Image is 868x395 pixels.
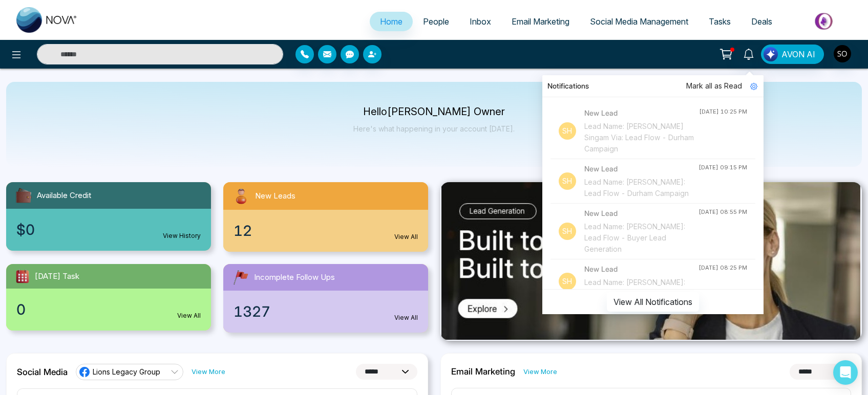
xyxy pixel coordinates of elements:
button: View All Notifications [607,292,699,312]
h4: New Lead [584,264,698,275]
img: newLeads.svg [231,186,251,206]
p: Sh [559,273,576,290]
span: Email Marketing [512,16,569,27]
span: 0 [16,299,26,320]
img: Lead Flow [764,47,778,61]
a: View All Notifications [607,297,699,305]
span: People [423,16,449,27]
span: Mark all as Read [686,80,742,92]
a: View All [394,232,418,242]
div: [DATE] 08:55 PM [698,208,747,216]
p: Sh [559,172,576,190]
span: 12 [234,220,252,242]
span: Social Media Management [590,16,688,27]
p: Sh [559,223,576,240]
a: Home [370,12,413,31]
img: Nova CRM Logo [16,7,78,33]
span: $0 [16,219,35,240]
div: [DATE] 10:25 PM [699,107,747,116]
a: Inbox [459,12,501,31]
h4: New Lead [584,107,699,119]
a: View All [394,313,418,322]
div: [DATE] 08:25 PM [698,264,747,272]
span: Available Credit [37,190,91,202]
div: Lead Name: [PERSON_NAME] Singam Via: Lead Flow - Durham Campaign [584,121,699,155]
a: Social Media Management [580,12,698,31]
a: Email Marketing [501,12,580,31]
div: Lead Name: [PERSON_NAME]: Lead Flow - Durham Campaign [584,277,698,299]
div: Open Intercom Messenger [833,360,858,385]
h2: Social Media [17,367,68,377]
button: AVON AI [761,45,824,64]
h4: New Lead [584,163,698,174]
span: 1327 [234,301,270,322]
div: Lead Name: [PERSON_NAME]: Lead Flow - Durham Campaign [584,177,698,199]
img: Market-place.gif [788,10,862,33]
img: . [441,182,860,340]
span: Deals [751,16,772,27]
a: Incomplete Follow Ups1327View All [217,264,434,333]
a: People [413,12,459,31]
span: Home [380,16,403,27]
a: View More [523,367,557,377]
span: [DATE] Task [35,271,79,282]
p: Hello [PERSON_NAME] Owner [353,107,515,116]
span: AVON AI [781,48,815,60]
p: Here's what happening in your account [DATE]. [353,124,515,133]
h2: Email Marketing [451,366,515,377]
img: availableCredit.svg [14,186,33,205]
a: Deals [741,12,782,31]
span: Tasks [709,16,731,27]
a: View All [177,311,201,320]
img: User Avatar [834,45,851,62]
img: followUps.svg [231,268,250,287]
a: View History [163,231,201,240]
img: todayTask.svg [14,268,31,284]
span: Incomplete Follow Ups [254,272,335,283]
span: New Leads [255,190,295,202]
a: Tasks [698,12,741,31]
div: Notifications [542,75,764,97]
div: Lead Name: [PERSON_NAME]: Lead Flow - Buyer Lead Generation [584,221,698,255]
a: View More [192,367,225,377]
h4: New Lead [584,208,698,219]
span: Inbox [470,16,491,27]
p: Sh [559,122,576,140]
div: [DATE] 09:15 PM [698,163,747,172]
a: New Leads12View All [217,182,434,252]
span: Lions Legacy Group [93,367,160,377]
